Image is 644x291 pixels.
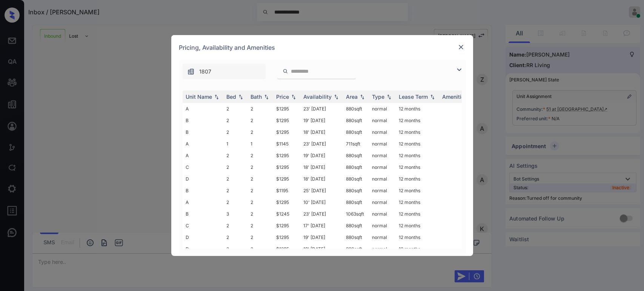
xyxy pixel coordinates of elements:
[300,138,343,150] td: 23' [DATE]
[303,93,332,100] div: Availability
[300,150,343,161] td: 19' [DATE]
[396,243,439,255] td: 12 months
[369,103,396,115] td: normal
[223,173,247,185] td: 2
[343,138,369,150] td: 711 sqft
[396,161,439,173] td: 12 months
[199,67,211,76] span: 1807
[396,150,439,161] td: 12 months
[273,126,300,138] td: $1295
[247,196,273,208] td: 2
[183,138,223,150] td: A
[223,115,247,126] td: 2
[429,94,436,100] img: sorting
[247,138,273,150] td: 1
[396,185,439,196] td: 12 months
[273,173,300,185] td: $1295
[300,161,343,173] td: 18' [DATE]
[213,94,220,100] img: sorting
[273,103,300,115] td: $1295
[273,138,300,150] td: $1145
[343,196,369,208] td: 880 sqft
[183,126,223,138] td: B
[223,220,247,231] td: 2
[396,208,439,220] td: 12 months
[276,93,289,100] div: Price
[273,243,300,255] td: $1295
[247,220,273,231] td: 2
[171,35,473,60] div: Pricing, Availability and Amenities
[396,196,439,208] td: 12 months
[369,173,396,185] td: normal
[223,196,247,208] td: 2
[396,103,439,115] td: 12 months
[369,208,396,220] td: normal
[300,231,343,243] td: 19' [DATE]
[343,150,369,161] td: 880 sqft
[247,103,273,115] td: 2
[223,103,247,115] td: 2
[300,185,343,196] td: 25' [DATE]
[183,150,223,161] td: A
[369,115,396,126] td: normal
[396,173,439,185] td: 12 months
[300,126,343,138] td: 18' [DATE]
[346,93,358,100] div: Area
[247,115,273,126] td: 2
[300,103,343,115] td: 23' [DATE]
[183,185,223,196] td: B
[457,43,465,51] img: close
[183,115,223,126] td: B
[343,115,369,126] td: 880 sqft
[187,68,195,75] img: icon-zuma
[396,115,439,126] td: 12 months
[290,94,297,100] img: sorting
[343,103,369,115] td: 880 sqft
[343,231,369,243] td: 880 sqft
[247,243,273,255] td: 2
[399,93,428,100] div: Lease Term
[237,94,244,100] img: sorting
[396,220,439,231] td: 12 months
[343,161,369,173] td: 880 sqft
[372,93,384,100] div: Type
[223,161,247,173] td: 2
[273,161,300,173] td: $1295
[273,208,300,220] td: $1245
[455,65,464,74] img: icon-zuma
[273,185,300,196] td: $1195
[263,94,270,100] img: sorting
[223,126,247,138] td: 2
[247,185,273,196] td: 2
[385,94,393,100] img: sorting
[183,220,223,231] td: C
[343,243,369,255] td: 880 sqft
[247,208,273,220] td: 2
[183,243,223,255] td: D
[183,231,223,243] td: D
[300,173,343,185] td: 18' [DATE]
[343,185,369,196] td: 880 sqft
[247,150,273,161] td: 2
[343,126,369,138] td: 880 sqft
[183,103,223,115] td: A
[273,150,300,161] td: $1295
[300,196,343,208] td: 10' [DATE]
[223,150,247,161] td: 2
[369,126,396,138] td: normal
[223,138,247,150] td: 1
[300,243,343,255] td: 19' [DATE]
[369,220,396,231] td: normal
[283,68,288,75] img: icon-zuma
[300,220,343,231] td: 17' [DATE]
[183,161,223,173] td: C
[369,231,396,243] td: normal
[223,243,247,255] td: 2
[369,138,396,150] td: normal
[226,93,236,100] div: Bed
[300,115,343,126] td: 19' [DATE]
[358,94,366,100] img: sorting
[369,196,396,208] td: normal
[251,93,262,100] div: Bath
[273,231,300,243] td: $1295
